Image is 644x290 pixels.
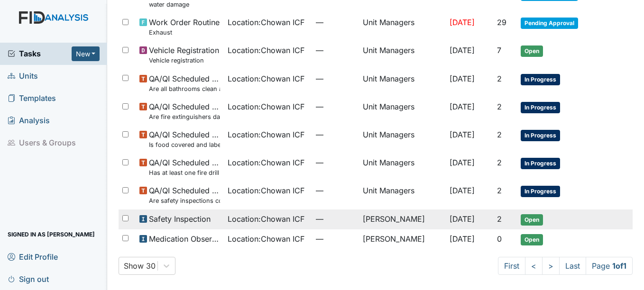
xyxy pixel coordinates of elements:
[497,234,502,244] span: 0
[497,186,502,195] span: 2
[228,17,304,28] span: Location : Chowan ICF
[228,185,304,196] span: Location : Chowan ICF
[149,185,220,205] span: QA/QI Scheduled Inspection Are safety inspections completed monthly and minutes completed quarterly?
[521,234,543,245] span: Open
[521,158,560,169] span: In Progress
[316,17,355,28] span: —
[498,257,525,275] a: First
[559,257,586,275] a: Last
[497,18,506,27] span: 29
[228,213,304,225] span: Location : Chowan ICF
[521,186,560,197] span: In Progress
[149,233,220,245] span: Medication Observation Checklist
[149,84,220,93] small: Are all bathrooms clean and in good repair?
[316,157,355,168] span: —
[149,101,220,121] span: QA/QI Scheduled Inspection Are fire extinguishers dated and initialed monthly and serviced annual...
[316,45,355,56] span: —
[149,140,220,149] small: Is food covered and labeled appropriately?
[612,261,626,271] strong: 1 of 1
[359,69,445,97] td: Unit Managers
[228,129,304,140] span: Location : Chowan ICF
[450,102,475,111] span: [DATE]
[149,73,220,93] span: QA/QI Scheduled Inspection Are all bathrooms clean and in good repair?
[8,69,38,83] span: Units
[316,129,355,140] span: —
[228,73,304,84] span: Location : Chowan ICF
[149,213,211,225] span: Safety Inspection
[8,48,72,59] a: Tasks
[8,227,95,242] span: Signed in as [PERSON_NAME]
[149,168,220,177] small: Has at least one fire drill occurred per shift per quarter? (Third shift 2AM to 4AM August)
[72,46,100,61] button: New
[497,130,502,139] span: 2
[521,102,560,113] span: In Progress
[450,45,475,55] span: [DATE]
[497,74,502,83] span: 2
[359,125,445,153] td: Unit Managers
[521,130,560,141] span: In Progress
[450,214,475,224] span: [DATE]
[228,157,304,168] span: Location : Chowan ICF
[359,13,445,41] td: Unit Managers
[450,158,475,167] span: [DATE]
[521,45,543,57] span: Open
[316,233,355,245] span: —
[497,158,502,167] span: 2
[450,18,475,27] span: [DATE]
[316,101,355,112] span: —
[316,73,355,84] span: —
[521,214,543,226] span: Open
[359,97,445,125] td: Unit Managers
[149,28,220,37] small: Exhaust
[525,257,543,275] a: <
[316,185,355,196] span: —
[498,257,633,275] nav: task-pagination
[228,233,304,245] span: Location : Chowan ICF
[149,196,220,205] small: Are safety inspections completed monthly and minutes completed quarterly?
[8,272,49,286] span: Sign out
[450,234,475,244] span: [DATE]
[521,18,578,29] span: Pending Approval
[149,45,219,65] span: Vehicle Registration Vehicle registration
[450,130,475,139] span: [DATE]
[497,214,502,224] span: 2
[497,102,502,111] span: 2
[521,74,560,85] span: In Progress
[149,17,220,37] span: Work Order Routine Exhaust
[124,260,156,272] div: Show 30
[450,186,475,195] span: [DATE]
[149,157,220,177] span: QA/QI Scheduled Inspection Has at least one fire drill occurred per shift per quarter? (Third shi...
[359,153,445,181] td: Unit Managers
[8,249,58,264] span: Edit Profile
[586,257,633,275] span: Page
[359,41,445,69] td: Unit Managers
[359,229,445,249] td: [PERSON_NAME]
[8,113,50,128] span: Analysis
[149,112,220,121] small: Are fire extinguishers dated and initialed monthly and serviced annually? Are they attached to th...
[228,45,304,56] span: Location : Chowan ICF
[228,101,304,112] span: Location : Chowan ICF
[316,213,355,225] span: —
[149,129,220,149] span: QA/QI Scheduled Inspection Is food covered and labeled appropriately?
[359,181,445,209] td: Unit Managers
[8,91,56,106] span: Templates
[359,209,445,229] td: [PERSON_NAME]
[450,74,475,83] span: [DATE]
[542,257,560,275] a: >
[497,45,501,55] span: 7
[149,56,219,65] small: Vehicle registration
